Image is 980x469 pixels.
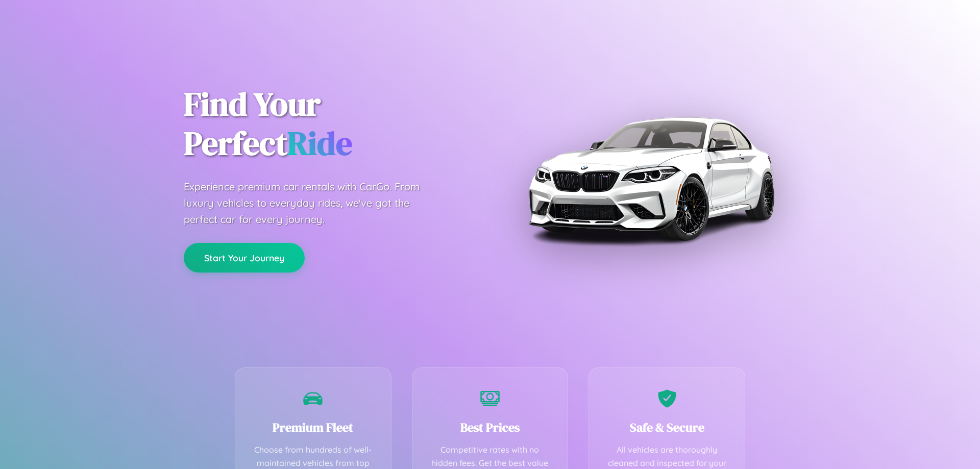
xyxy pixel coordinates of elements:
[184,179,439,228] p: Experience premium car rentals with CarGo. From luxury vehicles to everyday rides, we've got the ...
[428,419,553,436] h3: Best Prices
[184,243,305,273] button: Start Your Journey
[184,85,475,163] h1: Find Your Perfect
[251,419,376,436] h3: Premium Fleet
[287,121,352,165] span: Ride
[523,51,778,306] img: Premium BMW car rental vehicle
[604,419,729,436] h3: Safe & Secure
